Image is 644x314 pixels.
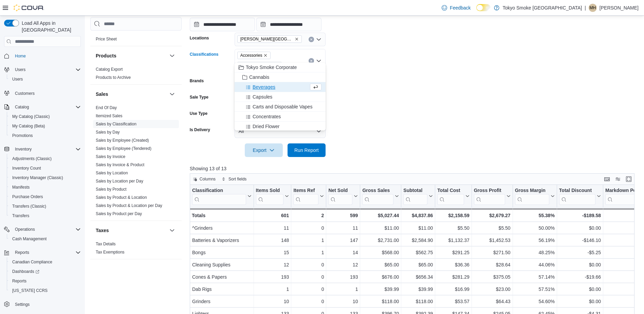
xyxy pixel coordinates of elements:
button: My Catalog (Beta) [7,121,84,131]
span: Canadian Compliance [10,258,81,266]
div: $291.25 [437,248,469,257]
div: Net Sold [328,188,352,194]
a: Sales by Product [96,187,127,192]
button: Taxes [96,227,167,234]
button: Remove Accessories from selection in this group [263,53,268,57]
div: $11.00 [403,224,433,232]
a: Inventory Manager (Classic) [10,174,66,182]
a: Customers [12,89,37,98]
div: 193 [328,273,358,281]
h3: Taxes [96,227,109,234]
p: | [585,4,586,12]
button: Adjustments (Classic) [7,154,84,163]
span: Sales by Location [96,170,128,176]
a: Dashboards [7,267,84,276]
a: Transfers (Classic) [10,202,49,210]
button: Inventory Manager (Classic) [7,173,84,182]
button: Clear input [309,58,314,64]
div: Gross Sales [362,188,393,205]
span: Columns [200,176,216,182]
span: Users [10,75,81,83]
a: Home [12,52,29,60]
div: $5,027.44 [362,211,399,220]
a: Products to Archive [96,75,131,80]
span: Purchase Orders [10,193,81,201]
span: My Catalog (Classic) [10,112,81,121]
div: $2,584.90 [403,236,433,244]
button: Sales [96,91,167,98]
span: Transfers (Classic) [12,204,46,209]
div: $676.00 [362,273,399,281]
button: My Catalog (Classic) [7,112,84,121]
div: 1 [293,236,324,244]
span: Sales by Classification [96,121,136,127]
span: Accessories [237,52,271,59]
div: $1,132.37 [437,236,469,244]
a: Purchase Orders [10,193,46,201]
div: Sales [90,104,182,221]
span: Cannabis [249,74,269,81]
button: Settings [1,299,84,309]
span: Users [12,66,81,74]
span: Itemized Sales [96,113,123,119]
span: Settings [12,300,81,309]
a: Tax Details [96,242,116,246]
div: Gross Profit [474,188,505,194]
span: Dried Flower [253,123,279,130]
a: Sales by Invoice [96,154,125,159]
a: Price Sheet [96,37,117,41]
span: Sales by Employee (Created) [96,138,149,143]
a: Catalog Export [96,67,123,72]
span: My Catalog (Classic) [12,114,50,119]
a: Sales by Product per Day [96,211,142,216]
button: Cannabis [235,72,326,82]
button: Catalog [1,102,84,112]
button: Display options [614,175,622,183]
div: 0 [293,273,324,281]
button: Capsules [235,92,326,102]
span: Run Report [294,147,319,154]
div: 148 [256,236,289,244]
label: Use Type [190,111,207,116]
p: [PERSON_NAME] [600,4,639,12]
div: 14 [328,248,358,257]
button: Carts and Disposable Vapes [235,102,326,112]
div: 11 [328,224,358,232]
div: Pricing [90,35,182,46]
button: Customers [1,88,84,98]
button: Reports [1,248,84,257]
button: Products [96,52,167,59]
div: Items Sold [256,188,283,205]
span: Operations [15,227,35,232]
button: Home [1,51,84,61]
button: Inventory [12,145,34,153]
div: $65.00 [403,261,433,269]
button: [US_STATE] CCRS [7,286,84,295]
span: Export [249,143,279,157]
span: Beverages [253,84,275,90]
button: Classification [192,188,252,205]
a: Sales by Product & Location per Day [96,203,162,208]
a: My Catalog (Classic) [10,112,53,121]
div: $562.75 [403,248,433,257]
a: Promotions [10,132,36,140]
div: $65.00 [362,261,399,269]
div: 0 [293,261,324,269]
div: $4,837.86 [403,211,433,220]
span: Tax Details [96,241,116,247]
div: $2,679.27 [474,211,511,220]
span: Price Sheet [96,36,117,42]
div: Makaela Harkness [589,4,597,12]
span: Catalog Export [96,67,123,72]
span: Cash Management [12,236,47,242]
span: [US_STATE] CCRS [12,288,48,293]
div: Cones & Papers [192,273,252,281]
button: Total Cost [437,188,469,205]
div: Items Ref [293,188,318,205]
div: 599 [328,211,358,220]
div: Total Cost [437,188,464,194]
div: $656.34 [403,273,433,281]
span: Sales by Location per Day [96,178,143,184]
a: My Catalog (Beta) [10,122,48,130]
